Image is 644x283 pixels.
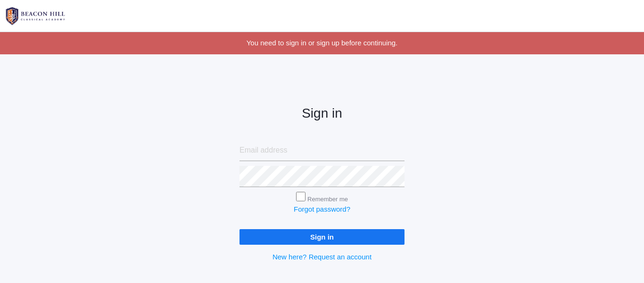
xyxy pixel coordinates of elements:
[272,253,372,261] a: New here? Request an account
[239,106,405,121] h2: Sign in
[239,229,405,245] input: Sign in
[239,140,405,161] input: Email address
[294,205,350,213] a: Forgot password?
[307,196,348,203] label: Remember me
